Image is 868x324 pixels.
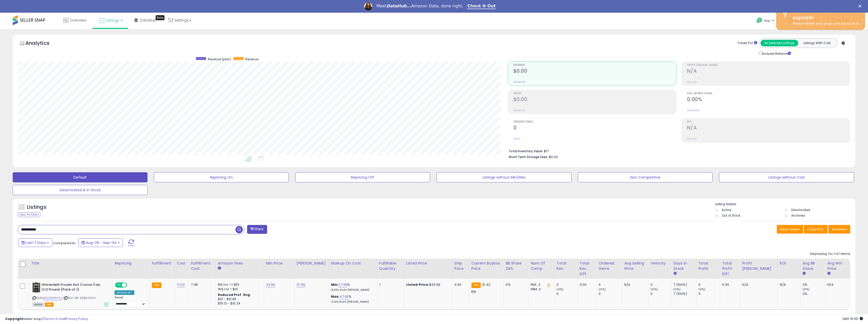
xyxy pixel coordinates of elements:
[106,18,119,23] span: Listings
[45,302,53,307] span: FBA
[329,259,377,279] th: The percentage added to the cost of goods (COGS) that forms the calculator for Min & Max prices.
[66,316,88,321] a: Privacy Policy
[722,213,740,218] label: Out of Stock
[436,172,571,182] button: Listings without Min/Max
[858,5,863,8] div: Close
[31,261,110,266] div: Title
[673,261,694,271] div: Days In Stock
[509,149,543,153] b: Total Inventory Value:
[218,266,221,271] small: Amazon Fees.
[789,21,861,26] div: Please refresh your page and log back in
[742,261,775,271] div: Profit [PERSON_NAME]
[580,261,594,277] div: Total Rev. Diff.
[116,283,122,287] span: ON
[513,121,676,123] span: Ordered Items
[331,288,373,292] p: 14.03% Profit [PERSON_NAME]
[482,282,490,287] span: 31.42
[687,137,697,140] small: Prev: N/A
[827,271,830,276] small: Avg Win Price.
[828,225,850,234] button: Actions
[780,261,798,266] div: ROI
[673,282,696,287] div: 7 (100%)
[191,282,212,287] div: 7.08
[673,287,680,291] small: (0%)
[152,282,161,288] small: FBA
[364,2,372,10] img: Profile image for Georgie
[557,261,575,271] div: Total Rev.
[471,282,481,288] small: FBA
[115,296,146,307] div: Preset:
[755,50,797,56] div: Include Returns
[803,287,810,291] small: (0%)
[78,238,123,247] button: Aug-29 - Sep-04
[803,271,806,276] small: Avg BB Share.
[331,261,375,266] div: Markup on Cost
[331,300,373,304] p: 21.51% Profit [PERSON_NAME]
[756,17,763,24] i: Get Help
[208,57,231,61] span: Revenue (prev)
[687,125,850,132] h2: N/A
[513,92,676,95] span: Profit
[715,202,855,207] p: Listing States:
[531,261,552,271] div: Num of Comp.
[379,282,400,287] div: 1
[513,81,525,84] small: Prev: $0.00
[42,282,103,293] b: Ghirardelli Frozen Hot Cocoa Can, 3.12 Pound (Pack of 1)
[624,261,646,271] div: Avg Selling Price
[218,301,260,306] div: $15.01 - $16.24
[719,172,854,182] button: Listings without Cost
[152,261,172,266] div: Fulfillment
[827,261,848,271] div: Avg Win Price
[140,18,156,23] span: DataHub
[687,109,699,112] small: Prev: 0.00%
[32,302,44,307] span: All listings currently available for purchase on Amazon
[698,282,720,287] div: 0
[86,240,117,245] span: Aug-29 - Sep-04
[827,282,846,287] div: N/A
[297,282,305,287] a: 37.99
[687,81,697,84] small: Prev: N/A
[331,294,373,304] div: %
[295,172,430,182] button: Repricing Off
[506,282,525,287] div: 0%
[509,155,548,159] b: Short Term Storage Fees:
[32,282,108,306] div: ASIN:
[94,13,126,28] a: Listings
[531,287,550,292] div: FBM: 0
[154,172,289,182] button: Repricing On
[177,261,187,266] div: Cost
[43,316,65,321] a: Terms of Use
[599,287,606,291] small: (0%)
[803,282,825,287] div: 0%
[247,225,267,234] button: Filters
[63,296,96,300] span: | SKU: Z8-ZZXQ-5LVU
[18,212,40,217] div: Clear All Filters
[297,261,327,266] div: [PERSON_NAME]
[698,287,706,291] small: (0%)
[651,292,671,296] div: 0
[131,13,160,28] a: DataHub
[807,227,823,232] span: Columns
[406,282,429,287] b: Listed Price:
[722,208,731,212] label: Active
[25,40,59,48] h5: Analytics
[177,282,185,287] a: 17.04
[698,261,718,271] div: Total Profit
[467,4,496,9] a: Check It Out
[842,316,863,321] span: 2025-09-15 15:55 GMT
[549,155,558,159] span: $0.00
[791,213,805,218] label: Archived
[599,261,620,271] div: Ordered Items
[557,287,564,291] small: (0%)
[338,282,347,287] a: 27.99
[651,282,671,287] div: 0
[32,282,40,293] img: 41asK5d-DqL._SL40_.jpg
[513,97,676,103] h2: $0.00
[687,68,850,75] h2: N/A
[761,40,798,46] button: All Selected Listings
[164,13,195,28] a: Settings
[780,282,797,287] div: N/A
[218,261,262,266] div: Amazon Fees
[557,292,577,296] div: 0
[5,317,88,321] div: seller snap | |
